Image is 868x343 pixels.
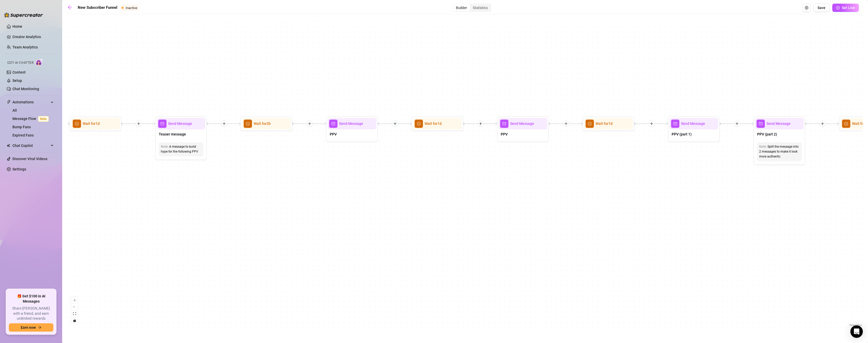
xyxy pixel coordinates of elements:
span: Izzy AI Chatter [7,60,33,65]
span: 🎁 Get $100 in AI Messages [9,294,53,304]
a: Settings [12,167,26,171]
span: Teaser message [159,131,186,137]
span: plus [564,122,568,125]
div: segmented control [453,4,491,12]
span: Send Message [766,121,791,126]
span: plus [308,122,311,125]
div: A message to build hype for the following PPV [161,144,201,154]
div: Builder [453,4,470,11]
span: clock-circle [415,119,423,128]
span: arrow-right [38,326,41,329]
a: Bump Fans [12,125,31,129]
span: Set Live [842,6,855,10]
button: toggle interactivity [71,317,78,324]
span: mail [329,119,338,128]
span: setting [805,6,808,10]
button: Open Exit Rules [802,4,811,12]
img: Chat Copilot [7,144,10,147]
button: Set Live [832,4,859,12]
span: arrow-left [67,5,73,10]
span: PPV [501,131,508,137]
a: Discover Viral Videos [12,157,47,161]
img: logo-BBDzfeDw.svg [4,12,43,18]
div: clock-circleWait for1d [70,116,121,131]
span: mail [757,119,765,128]
span: Wait for 1d [83,121,100,126]
span: PPV [330,131,337,137]
a: Message FlowBeta [12,117,51,121]
span: plus [821,122,824,125]
button: zoom out [71,304,78,310]
span: PPV (part 2) [757,131,777,137]
button: fit view [71,310,78,317]
span: plus [650,122,653,125]
span: plus [137,122,140,125]
span: Wait for 1d [596,121,613,126]
span: Send Message [681,121,705,126]
div: mailSend MessagePPV (part 2)Note:Split the message into 2 messages to make it look more authentic [754,116,805,165]
button: Earn nowarrow-right [9,323,53,332]
span: Share [PERSON_NAME] with a friend, and earn unlimited rewards [9,306,53,321]
a: Chat Monitoring [12,87,39,91]
a: Creator Analytics [12,33,54,41]
span: plus [393,122,397,125]
div: Split the message into 2 messages to make it look more authentic [759,144,800,159]
span: clock-circle [244,119,252,128]
span: mail [500,119,508,128]
span: Earn now [21,325,36,330]
strong: New Subscriber Funnel [78,5,117,10]
span: Send Message [510,121,534,126]
span: mail [671,119,679,128]
div: mailSend MessagePPV [497,116,549,142]
div: clock-circleWait for1d [412,116,463,131]
div: Open Intercom Messenger [850,325,863,338]
span: clock-circle [586,119,594,128]
div: React Flow controls [71,297,78,324]
div: Statistics [470,4,491,11]
span: Automations [12,98,49,106]
span: Send Message [168,121,192,126]
span: plus [479,122,482,125]
span: thunderbolt [7,100,11,104]
a: React Flow attribution [850,324,862,326]
div: mailSend MessageTeaser messageNote:A message to build hype for the following PPV [155,116,207,160]
span: Save [817,6,826,10]
span: Wait for 2h [254,121,271,126]
span: mail [158,119,167,128]
span: Inactive [126,6,137,10]
span: Wait for 1d [425,121,442,126]
a: Expired Fans [12,133,34,137]
a: Team Analytics [12,45,38,49]
span: play-circle [836,6,840,10]
button: Save Flow [813,4,830,12]
span: plus [222,122,226,125]
span: PPV (part 1) [672,131,692,137]
a: All [12,108,17,112]
a: arrow-left [67,5,75,11]
span: plus [735,122,739,125]
a: Setup [12,78,22,83]
span: Beta [38,116,49,122]
span: Send Message [339,121,363,126]
div: mailSend MessagePPV [326,116,378,142]
span: clock-circle [73,119,81,128]
img: AI Chatter [35,58,44,66]
span: clock-circle [842,119,850,128]
div: mailSend MessagePPV (part 1) [668,116,720,142]
a: Content [12,70,26,74]
a: Home [12,24,22,28]
div: clock-circleWait for2h [241,116,292,131]
span: Chat Copilot [12,141,49,150]
div: clock-circleWait for1d [583,116,634,131]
